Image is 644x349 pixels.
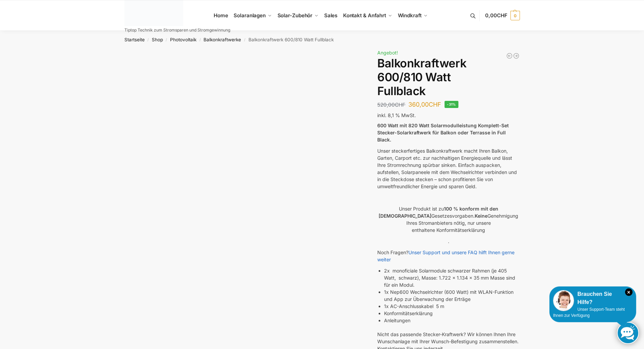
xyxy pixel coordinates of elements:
span: Unser Support-Team steht Ihnen zur Verfügung [553,307,625,318]
li: Konformitätserklärung [384,310,520,317]
span: CHF [497,12,507,19]
span: Solaranlagen [234,12,266,19]
li: 1x AC-Anschlusskabel 5 m [384,303,520,310]
span: Kontakt & Anfahrt [343,12,386,19]
span: Sales [324,12,338,19]
a: Unser Support und unsere FAQ hilft Ihnen gerne weiter [377,249,515,262]
span: / [163,37,170,43]
a: Startseite [124,37,145,42]
span: 0 [510,11,520,20]
bdi: 360,00 [408,101,441,108]
a: Balkonkraftwerk 405/600 Watt erweiterbar [513,52,520,59]
a: Photovoltaik [170,37,196,42]
strong: 100 % konform mit den [DEMOGRAPHIC_DATA] [379,206,498,219]
li: 2x monoficiale Solarmodule schwarzer Rahmen (je 405 Watt, schwarz), Masse: 1.722 x 1.134 x 35 mm ... [384,267,520,288]
span: 0,00 [485,12,507,19]
p: Unser steckerfertiges Balkonkraftwerk macht Ihren Balkon, Garten, Carport etc. zur nachhaltigen E... [377,147,520,190]
img: Customer service [553,290,574,311]
a: Kontakt & Anfahrt [340,0,395,31]
span: CHF [429,101,441,108]
span: / [241,37,248,43]
a: Solaranlagen [231,0,275,31]
strong: Keine [475,213,487,219]
bdi: 520,00 [377,102,405,108]
div: Brauchen Sie Hilfe? [553,290,633,306]
span: CHF [395,102,405,108]
p: Unser Produkt ist zu Gesetzesvorgaben. Genehmigung Ihres Stromanbieters nötig, nur unsere enthalt... [377,205,520,234]
li: Anleitungen [384,317,520,324]
li: 1x Nep600 Wechselrichter (600 Watt) mit WLAN-Funktion und App zur Überwachung der Erträge [384,288,520,303]
p: . [377,238,520,245]
span: / [145,37,152,43]
a: 0,00CHF 0 [485,5,520,26]
i: Schließen [625,288,633,296]
a: Sales [321,0,340,31]
a: Shop [152,37,163,42]
span: Solar-Zubehör [278,12,313,19]
strong: 600 Watt mit 820 Watt Solarmodulleistung Komplett-Set Stecker-Solarkraftwerk für Balkon oder Terr... [377,123,509,143]
a: Solar-Zubehör [275,0,321,31]
span: Angebot! [377,50,398,56]
a: Balkonkraftwerk 445/600 Watt Bificial [506,52,513,59]
p: Tiptop Technik zum Stromsparen und Stromgewinnung [124,28,230,32]
p: Noch Fragen? [377,249,520,263]
nav: Breadcrumb [112,31,532,48]
span: Windkraft [398,12,422,19]
span: inkl. 8,1 % MwSt. [377,112,416,118]
h1: Balkonkraftwerk 600/810 Watt Fullblack [377,57,520,98]
a: Windkraft [395,0,430,31]
span: -31% [445,101,458,108]
a: Balkonkraftwerke [204,37,241,42]
span: / [196,37,204,43]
